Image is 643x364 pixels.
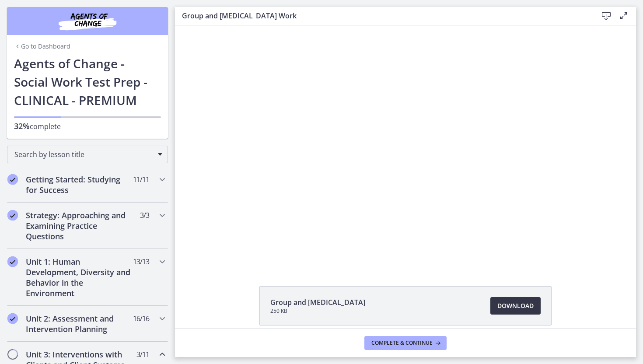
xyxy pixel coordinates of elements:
[133,256,149,267] span: 13 / 13
[26,256,133,298] h2: Unit 1: Human Development, Diversity and Behavior in the Environment
[7,210,18,220] i: Completed
[270,297,365,308] span: Group and [MEDICAL_DATA]
[26,210,133,241] h2: Strategy: Approaching and Examining Practice Questions
[182,10,584,21] h3: Group and [MEDICAL_DATA] Work
[7,256,18,267] i: Completed
[371,339,433,346] span: Complete & continue
[14,121,161,132] p: complete
[497,301,534,311] span: Download
[7,146,168,163] div: Search by lesson title
[26,174,133,195] h2: Getting Started: Studying for Success
[133,174,149,185] span: 11 / 11
[35,10,140,31] img: Agents of Change Social Work Test Prep
[14,54,161,109] h1: Agents of Change - Social Work Test Prep - CLINICAL - PREMIUM
[133,313,149,324] span: 16 / 16
[364,336,447,350] button: Complete & continue
[14,150,154,159] span: Search by lesson title
[7,174,18,185] i: Completed
[270,308,365,315] span: 250 KB
[490,297,541,315] a: Download
[14,121,30,131] span: 32%
[26,313,133,334] h2: Unit 2: Assessment and Intervention Planning
[14,42,70,51] a: Go to Dashboard
[140,210,149,220] span: 3 / 3
[7,313,18,324] i: Completed
[136,349,149,360] span: 3 / 11
[175,25,636,266] iframe: Video Lesson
